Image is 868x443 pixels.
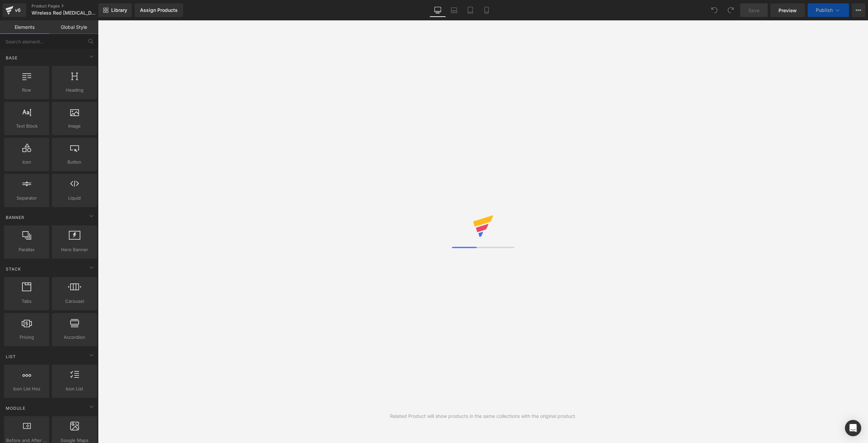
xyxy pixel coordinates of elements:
[778,7,797,14] span: Preview
[54,298,95,305] span: Carousel
[852,3,865,17] button: More
[5,214,25,221] span: Banner
[430,3,446,17] a: Desktop
[54,195,95,202] span: Liquid
[462,3,478,17] a: Tablet
[6,195,47,202] span: Separator
[54,246,95,253] span: Hero Banner
[724,3,737,17] button: Redo
[5,353,17,360] span: List
[708,3,721,17] button: Undo
[54,385,95,392] span: Icon List
[111,7,127,13] span: Library
[14,6,22,15] div: v6
[748,7,759,14] span: Save
[6,123,47,130] span: Text Block
[54,123,95,130] span: Image
[54,87,95,94] span: Heading
[446,3,462,17] a: Laptop
[816,7,833,13] span: Publish
[6,385,47,392] span: Icon List Hoz
[54,159,95,166] span: Button
[808,3,849,17] button: Publish
[32,3,110,9] a: Product Pages
[32,10,97,16] span: Wireless Red [MEDICAL_DATA] Hat
[390,412,576,420] div: Related Product will show products in the same collections with the original product.
[6,87,47,94] span: Row
[49,20,98,34] a: Global Style
[770,3,805,17] a: Preview
[478,3,495,17] a: Mobile
[6,159,47,166] span: Icon
[845,420,861,436] div: Open Intercom Messenger
[5,266,22,272] span: Stack
[5,405,26,411] span: Module
[140,7,178,13] div: Assign Products
[6,334,47,341] span: Pricing
[6,298,47,305] span: Tabs
[54,334,95,341] span: Accordion
[98,3,132,17] a: New Library
[6,246,47,253] span: Parallax
[3,3,26,17] a: v6
[5,55,18,61] span: Base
